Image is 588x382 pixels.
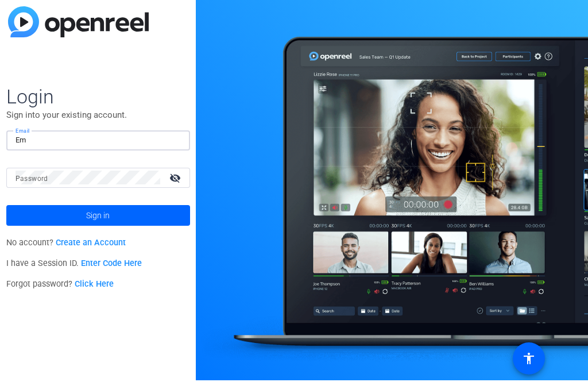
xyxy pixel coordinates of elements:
[522,353,536,367] mat-icon: accessibility
[16,135,181,149] input: Enter Email Address
[6,240,126,249] span: No account?
[86,203,110,231] span: Sign in
[6,207,190,227] button: Sign in
[81,260,142,270] a: Enter Code Here
[75,281,114,291] a: Click Here
[56,240,126,249] a: Create an Account
[6,281,114,291] span: Forgot password?
[6,110,190,123] p: Sign into your existing account.
[6,260,142,270] span: I have a Session ID.
[8,8,149,39] img: blue-gradient.svg
[6,86,190,110] span: Login
[16,129,30,136] mat-label: Email
[163,171,190,188] mat-icon: visibility_off
[16,176,48,184] mat-label: Password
